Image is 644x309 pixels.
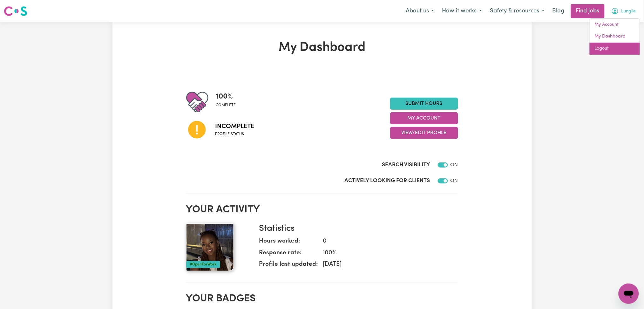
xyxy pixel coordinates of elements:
[216,91,236,102] span: 100 %
[345,177,430,185] label: Actively Looking for Clients
[215,122,254,131] span: Incomplete
[390,112,458,124] button: My Account
[486,4,549,18] button: Safety & resources
[216,102,236,108] span: complete
[318,249,453,258] dd: 100 %
[186,204,458,216] h2: Your activity
[186,293,458,305] h2: Your badges
[402,4,438,18] button: About us
[451,178,458,183] span: ON
[259,223,453,234] h3: Statistics
[621,8,636,15] span: Lungile
[186,223,234,271] img: Your profile picture
[619,284,639,304] iframe: Button to launch messaging window
[186,40,458,55] h1: My Dashboard
[607,4,640,18] button: My Account
[589,18,640,55] div: My Account
[571,4,605,18] a: Find jobs
[186,261,220,268] div: #OpenForWork
[215,131,254,137] span: Profile status
[549,4,568,18] a: Blog
[390,98,458,110] a: Submit Hours
[590,43,640,55] a: Logout
[318,260,453,269] dd: [DATE]
[390,127,458,139] button: View/Edit Profile
[259,237,318,249] dt: Hours worked:
[382,161,430,169] label: Search Visibility
[590,31,640,43] a: My Dashboard
[259,260,318,272] dt: Profile last updated:
[318,237,453,246] dd: 0
[451,162,458,168] span: ON
[590,19,640,31] a: My Account
[4,4,27,18] a: Careseekers logo
[438,4,486,18] button: How it works
[216,91,241,113] div: Profile completeness: 100%
[4,5,27,17] img: Careseekers logo
[259,249,318,260] dt: Response rate:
